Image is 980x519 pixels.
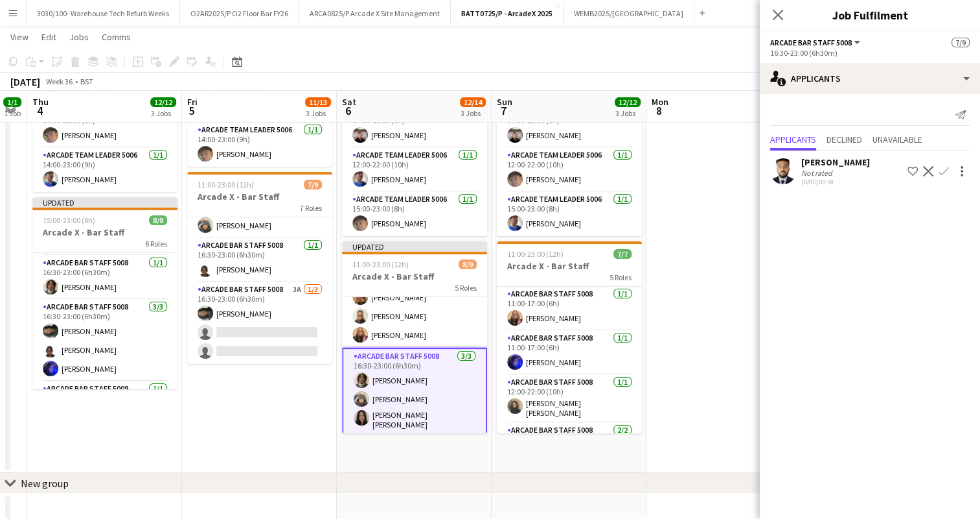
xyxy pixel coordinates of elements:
app-card-role: Arcade Team Leader 50061/114:00-23:00 (9h)[PERSON_NAME] [187,123,332,167]
app-card-role: Arcade Bar Staff 50081/116:30-23:00 (6h30m)[PERSON_NAME] [32,256,177,300]
span: Arcade Bar Staff 5008 [770,38,852,47]
app-card-role: Arcade Team Leader 50061/107:00-15:00 (8h)[PERSON_NAME] [342,104,487,148]
app-card-role: Arcade Bar Staff 50083/316:30-23:00 (6h30m)[PERSON_NAME][PERSON_NAME][PERSON_NAME] [32,300,177,381]
app-card-role: Arcade Bar Staff 50083A1/316:30-23:00 (6h30m)[PERSON_NAME] [187,282,332,364]
span: Applicants [770,135,816,144]
app-job-card: 11:00-23:00 (12h)7/9Arcade X - Bar Staff7 Roles[PERSON_NAME]Arcade Bar Staff 50081/116:30-23:00 (... [187,172,332,364]
h3: Job Fulfilment [760,6,980,23]
app-card-role: Arcade Bar Staff 50081/1 [32,381,177,426]
span: 1/1 [3,97,21,107]
div: 3 Jobs [306,108,330,118]
app-card-role: Arcade Bar Staff 50082/2 [497,423,642,486]
span: 12/12 [615,97,641,107]
span: Unavailable [872,135,922,144]
app-card-role: Arcade Bar Staff 50081/116:30-23:00 (6h30m)[PERSON_NAME] [187,238,332,282]
button: WEMB2025/[GEOGRAPHIC_DATA] [564,1,694,26]
app-job-card: 11:00-23:00 (12h)7/7Arcade X - Bar Staff5 RolesArcade Bar Staff 50081/111:00-17:00 (6h)[PERSON_NA... [497,241,642,433]
span: 11/13 [305,97,331,107]
span: 8 [650,103,668,118]
app-card-role: Arcade Bar Staff 50083/314:00-23:00 (9h)[PERSON_NAME][PERSON_NAME][PERSON_NAME] [342,266,487,348]
span: Sat [342,96,356,108]
a: Comms [97,29,136,45]
app-card-role: Arcade Bar Staff 50081/111:00-17:00 (6h)[PERSON_NAME] [497,331,642,375]
div: Not rated [801,168,835,178]
span: 7/7 [613,249,632,259]
span: 7 [495,103,512,118]
button: BATT0725/P - ArcadeX 2025 [451,1,564,26]
app-card-role: Arcade Team Leader 50061/112:00-22:00 (10h)[PERSON_NAME] [497,148,642,192]
h3: Arcade X - Bar Staff [497,260,642,272]
app-job-card: Updated15:00-23:00 (8h)8/8Arcade X - Bar Staff6 Roles[PERSON_NAME]Arcade Bar Staff 50081/116:30-2... [32,197,177,389]
app-card-role: Arcade Team Leader 50061/107:00-15:00 (8h)[PERSON_NAME] [497,104,642,148]
app-card-role: Arcade Team Leader 50061/114:00-23:00 (9h)[PERSON_NAME] [32,148,177,192]
span: Fri [187,96,198,108]
div: [DATE] [10,75,40,88]
div: 3 Jobs [151,108,176,118]
app-job-card: 07:00-23:00 (16h)3/3Arcade X - Team Leaders3 RolesArcade Team Leader 50061/107:00-15:00 (8h)[PERS... [497,58,642,236]
span: 12/14 [460,97,486,107]
span: Mon [652,96,668,108]
span: View [10,31,28,43]
span: 5 [185,103,198,118]
span: 8/8 [149,215,167,225]
span: 5 Roles [455,283,477,293]
span: Jobs [69,31,89,43]
div: 16:30-23:00 (6h30m) [770,48,970,58]
app-card-role: Arcade Team Leader 50061/115:00-23:00 (8h)[PERSON_NAME] [497,192,642,236]
div: [PERSON_NAME] [801,156,870,168]
span: 15:00-23:00 (8h) [43,215,95,225]
span: Week 36 [43,77,75,86]
div: 1 Job [4,108,21,118]
a: Jobs [64,29,94,45]
button: Arcade Bar Staff 5008 [770,38,862,47]
button: ARCA0825/P Arcade X Site Management [299,1,451,26]
app-card-role: Arcade Bar Staff 50083/316:30-23:00 (6h30m)[PERSON_NAME][PERSON_NAME][PERSON_NAME] [PERSON_NAME] [342,348,487,436]
app-job-card: 07:00-23:00 (16h)3/3Arcade X - Team Leaders3 RolesArcade Team Leader 50061/107:00-15:00 (8h)[PERS... [342,58,487,236]
div: Applicants [760,63,980,94]
span: 7/9 [304,180,322,189]
h3: Arcade X - Bar Staff [32,226,177,238]
a: Edit [36,29,62,45]
button: O2AR2025/P O2 Floor Bar FY26 [180,1,299,26]
button: 3030/100- Warehouse Tech Refurb Weeks [27,1,180,26]
span: 7/9 [952,38,970,47]
span: Thu [32,96,49,108]
span: Comms [102,31,131,43]
span: Declined [826,135,862,144]
div: BST [80,77,93,86]
span: 11:00-23:00 (12h) [198,180,254,189]
span: 6 Roles [145,239,167,248]
div: Updated [32,197,177,208]
h3: Arcade X - Bar Staff [187,191,332,202]
app-card-role: Arcade Bar Staff 50081/111:00-17:00 (6h)[PERSON_NAME] [497,287,642,331]
span: 11:00-23:00 (12h) [507,249,564,259]
span: 7 Roles [300,203,322,213]
span: 5 Roles [610,272,632,282]
app-card-role: Arcade Team Leader 50061/115:00-23:00 (8h)[PERSON_NAME] [342,192,487,236]
app-card-role: Arcade Team Leader 50061/112:00-22:00 (10h)[PERSON_NAME] [342,148,487,192]
h3: Arcade X - Bar Staff [342,271,487,282]
app-job-card: Updated11:00-23:00 (12h)8/9Arcade X - Bar Staff5 Roles12:00-22:00 (10h)[PERSON_NAME]Arcade Bar St... [342,241,487,433]
div: 3 Jobs [461,108,485,118]
span: Edit [41,31,56,43]
app-card-role: Arcade Team Leader 50061/107:00-15:00 (8h)[PERSON_NAME] [32,104,177,148]
span: 4 [30,103,49,118]
span: 6 [340,103,356,118]
app-card-role: Arcade Bar Staff 50081/112:00-22:00 (10h)[PERSON_NAME] [PERSON_NAME] [497,375,642,423]
a: View [5,29,34,45]
span: 11:00-23:00 (12h) [352,259,409,269]
div: [DATE] 00:59 [801,178,870,186]
div: 3 Jobs [615,108,640,118]
span: 8/9 [459,259,477,269]
div: New group [21,477,69,490]
span: 12/12 [150,97,176,107]
span: Sun [497,96,512,108]
div: Updated [342,241,487,252]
